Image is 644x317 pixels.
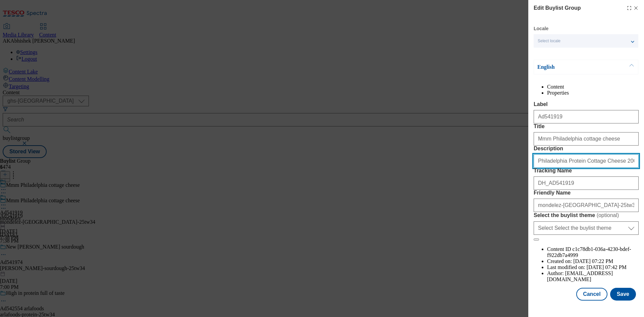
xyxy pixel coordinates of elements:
span: [EMAIL_ADDRESS][DOMAIN_NAME] [547,270,613,282]
label: Locale [534,27,548,31]
li: Last modified on: [547,264,639,270]
label: Label [534,101,639,107]
span: c1c78db1-036a-4230-bdef-f922db7a4999 [547,246,631,258]
label: Friendly Name [534,190,639,196]
label: Title [534,123,639,129]
li: Properties [547,90,639,96]
span: [DATE] 07:42 PM [587,264,627,270]
li: Content ID [547,246,639,258]
button: Select locale [534,34,638,48]
input: Enter Description [534,154,639,168]
button: Save [610,288,636,301]
span: ( optional ) [597,212,619,218]
p: English [537,64,608,70]
li: Created on: [547,258,639,264]
label: Select the buylist theme [534,212,639,219]
input: Enter Title [534,132,639,146]
li: Content [547,84,639,90]
h4: Edit Buylist Group [534,4,581,12]
input: Enter Label [534,110,639,123]
span: Select locale [538,39,560,44]
input: Enter Friendly Name [534,199,639,212]
label: Description [534,146,639,152]
button: Cancel [576,288,607,301]
li: Author: [547,270,639,282]
label: Tracking Name [534,168,639,174]
span: [DATE] 07:22 PM [573,258,613,264]
input: Enter Tracking Name [534,176,639,190]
